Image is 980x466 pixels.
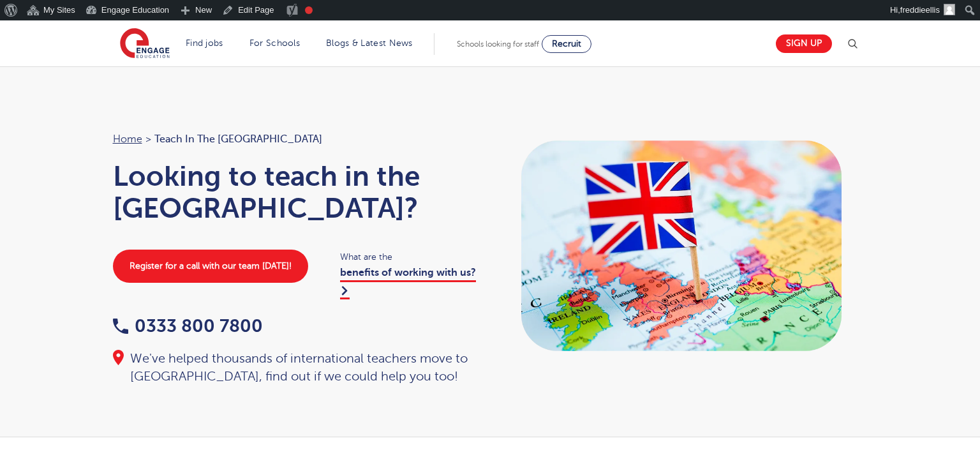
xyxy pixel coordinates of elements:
a: Blogs & Latest News [326,38,413,48]
a: 0333 800 7800 [113,316,263,336]
a: Register for a call with our team [DATE]! [113,250,308,283]
span: > [145,133,151,145]
a: Sign up [776,34,832,53]
a: benefits of working with us? [340,267,476,299]
div: We've helped thousands of international teachers move to [GEOGRAPHIC_DATA], find out if we could ... [113,350,478,386]
span: What are the [340,250,477,264]
h1: Looking to teach in the [GEOGRAPHIC_DATA]? [113,160,478,224]
span: Schools looking for staff [457,40,539,49]
span: Teach in the [GEOGRAPHIC_DATA] [154,131,322,147]
div: Focus keyphrase not set [305,6,313,14]
img: Engage Education [120,28,170,60]
a: Home [113,133,142,145]
nav: breadcrumb [113,131,478,147]
a: Recruit [542,35,591,53]
a: For Schools [249,38,300,48]
span: Recruit [552,39,581,49]
span: freddieellis [900,5,940,15]
a: Find jobs [186,38,223,48]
